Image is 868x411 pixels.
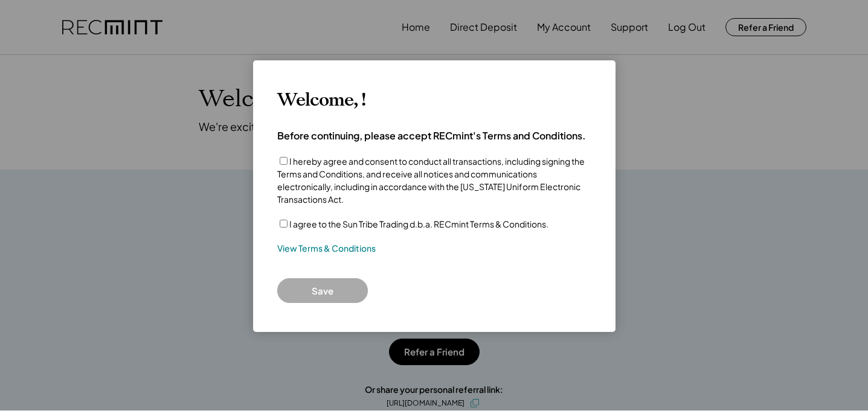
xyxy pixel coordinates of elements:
h3: Welcome, ! [277,89,365,111]
label: I agree to the Sun Tribe Trading d.b.a. RECmint Terms & Conditions. [289,218,548,229]
label: I hereby agree and consent to conduct all transactions, including signing the Terms and Condition... [277,156,585,205]
button: Save [277,278,368,303]
a: View Terms & Conditions [277,243,376,255]
h4: Before continuing, please accept RECmint's Terms and Conditions. [277,129,586,142]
